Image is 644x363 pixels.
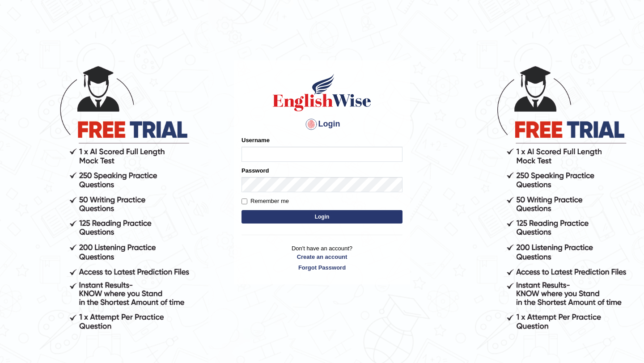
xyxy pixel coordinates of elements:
[241,263,402,272] a: Forgot Password
[241,244,402,272] p: Don't have an account?
[241,117,402,131] h4: Login
[241,136,270,144] label: Username
[241,198,247,204] input: Remember me
[241,210,402,224] button: Login
[241,197,289,206] label: Remember me
[271,72,373,113] img: Logo of English Wise sign in for intelligent practice with AI
[241,166,269,175] label: Password
[241,253,402,261] a: Create an account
